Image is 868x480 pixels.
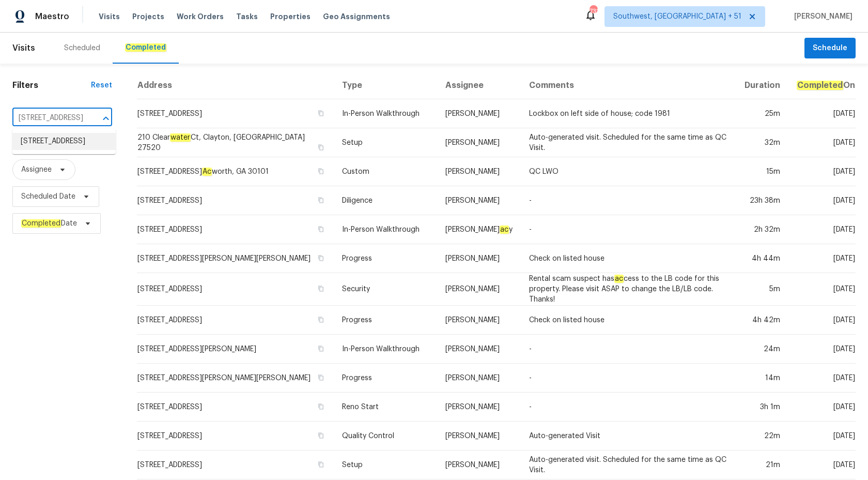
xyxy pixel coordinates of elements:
button: Copy Address [316,284,326,293]
div: 732 [590,6,597,17]
td: [STREET_ADDRESS] worth, GA 30101 [137,157,334,186]
td: [STREET_ADDRESS] [137,306,334,335]
td: - [521,335,736,364]
td: [PERSON_NAME] [437,364,521,393]
span: Geo Assignments [323,11,390,22]
span: Date [21,218,77,229]
td: [PERSON_NAME] y [437,215,521,244]
td: [DATE] [788,215,856,244]
div: Reset [91,80,112,91]
span: [PERSON_NAME] [790,11,853,22]
td: Auto-generated visit. Scheduled for the same time as QC Visit. [521,451,736,479]
td: [PERSON_NAME] [437,393,521,422]
span: Projects [132,11,164,22]
td: [PERSON_NAME] [437,244,521,273]
td: [STREET_ADDRESS] [137,393,334,422]
td: 5m [736,273,788,306]
td: Diligence [334,186,437,215]
td: 25m [736,99,788,128]
td: [STREET_ADDRESS][PERSON_NAME] [137,335,334,364]
td: QC LWO [521,157,736,186]
em: Completed [797,81,843,90]
td: 4h 44m [736,244,788,273]
button: Copy Address [316,315,326,324]
td: [STREET_ADDRESS][PERSON_NAME][PERSON_NAME] [137,244,334,273]
td: In-Person Walkthrough [334,335,437,364]
td: [PERSON_NAME] [437,451,521,479]
td: [DATE] [788,393,856,422]
td: 32m [736,128,788,157]
td: 21m [736,451,788,479]
th: Comments [521,72,736,99]
td: - [521,215,736,244]
button: Copy Address [316,373,326,382]
td: Lockbox on left side of house; code 1981 [521,99,736,128]
td: 3h 1m [736,393,788,422]
td: - [521,186,736,215]
button: Copy Address [316,402,326,411]
th: On [788,72,856,99]
button: Copy Address [316,143,326,152]
em: water [170,133,191,142]
td: [DATE] [788,422,856,451]
span: Tasks [236,13,258,20]
td: [DATE] [788,99,856,128]
td: 14m [736,364,788,393]
td: [DATE] [788,157,856,186]
td: [DATE] [788,273,856,306]
em: ac [614,275,624,283]
span: Southwest, [GEOGRAPHIC_DATA] + 51 [613,11,741,22]
td: [STREET_ADDRESS] [137,451,334,479]
button: Copy Address [316,196,326,205]
div: Scheduled [64,43,100,53]
td: [DATE] [788,244,856,273]
td: [STREET_ADDRESS] [137,215,334,244]
td: 2h 32m [736,215,788,244]
td: - [521,393,736,422]
td: 210 Clear Ct, Clayton, [GEOGRAPHIC_DATA] 27520 [137,128,334,157]
h1: Filters [12,80,91,91]
td: [PERSON_NAME] [437,422,521,451]
button: Copy Address [316,253,326,263]
td: [PERSON_NAME] [437,157,521,186]
button: Copy Address [316,224,326,234]
button: Copy Address [316,167,326,176]
td: [PERSON_NAME] [437,186,521,215]
td: Setup [334,128,437,157]
em: ac [500,226,509,234]
td: Security [334,273,437,306]
em: Ac [202,168,212,176]
td: [DATE] [788,451,856,479]
td: 15m [736,157,788,186]
td: [PERSON_NAME] [437,99,521,128]
td: 24m [736,335,788,364]
td: Rental scam suspect has cess to the LB code for this property. Please visit ASAP to change the LB... [521,273,736,306]
td: Custom [334,157,437,186]
td: In-Person Walkthrough [334,215,437,244]
span: Assignee [21,164,52,175]
th: Duration [736,72,788,99]
td: [STREET_ADDRESS][PERSON_NAME][PERSON_NAME] [137,364,334,393]
td: [STREET_ADDRESS] [137,99,334,128]
span: Schedule [813,42,847,55]
span: Scheduled Date [21,191,75,202]
span: Maestro [35,11,69,22]
span: Properties [270,11,311,22]
td: [STREET_ADDRESS] [137,186,334,215]
td: Check on listed house [521,244,736,273]
th: Type [334,72,437,99]
th: Assignee [437,72,521,99]
td: Progress [334,244,437,273]
td: Setup [334,451,437,479]
td: Progress [334,364,437,393]
button: Copy Address [316,431,326,440]
td: [STREET_ADDRESS] [137,422,334,451]
th: Address [137,72,334,99]
em: Completed [125,43,166,52]
span: Work Orders [177,11,224,22]
td: [DATE] [788,364,856,393]
td: Quality Control [334,422,437,451]
td: Auto-generated visit. Scheduled for the same time as QC Visit. [521,128,736,157]
td: 23h 38m [736,186,788,215]
td: Reno Start [334,393,437,422]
